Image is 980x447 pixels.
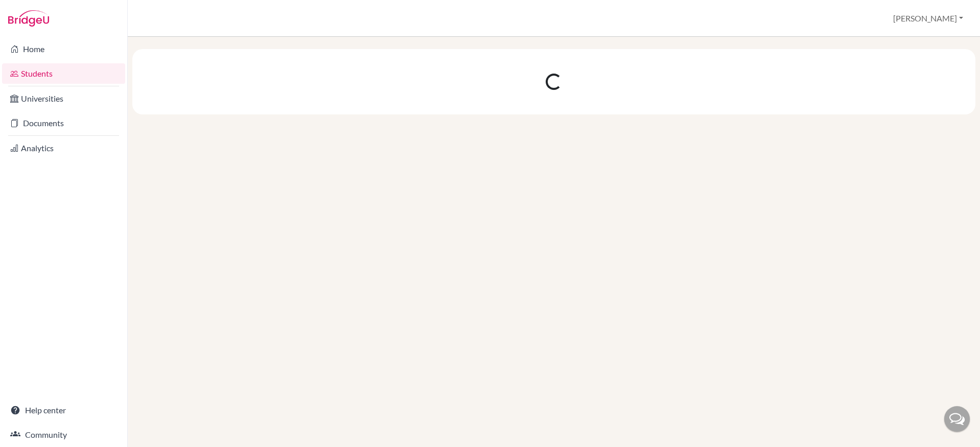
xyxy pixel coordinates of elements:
[2,138,125,158] a: Analytics
[8,10,49,27] img: Bridge-U
[2,88,125,109] a: Universities
[2,63,125,84] a: Students
[2,425,125,445] a: Community
[889,9,968,28] button: [PERSON_NAME]
[24,7,44,16] span: Help
[2,113,125,133] a: Documents
[2,400,125,420] a: Help center
[2,39,125,59] a: Home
